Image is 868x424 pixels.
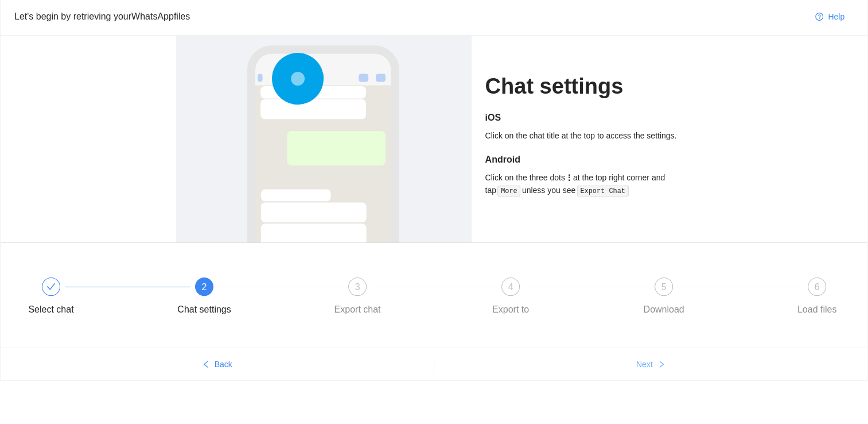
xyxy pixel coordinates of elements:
[784,277,850,319] div: 6Load files
[828,10,844,23] span: Help
[202,282,207,292] span: 2
[18,277,171,319] div: Select chat
[485,73,692,100] h1: Chat settings
[508,282,513,292] span: 4
[14,9,806,24] div: Let's begin by retrieving your WhatsApp files
[636,358,653,371] span: Next
[565,173,573,182] b: ⋮
[630,277,784,319] div: 5Download
[434,355,868,373] button: Nextright
[492,300,529,319] div: Export to
[324,277,477,319] div: 3Export chat
[171,277,324,319] div: 2Chat settings
[355,282,360,292] span: 3
[477,277,630,319] div: 4Export to
[46,282,56,291] span: check
[485,171,692,197] div: Click on the three dots at the top right corner and tap unless you see
[1,355,434,373] button: leftBack
[215,358,232,371] span: Back
[657,360,665,369] span: right
[661,282,667,292] span: 5
[28,300,73,319] div: Select chat
[806,7,854,26] button: question-circleHelp
[577,186,629,197] code: Export Chat
[815,282,820,292] span: 6
[815,13,823,22] span: question-circle
[797,300,837,319] div: Load files
[643,300,684,319] div: Download
[485,153,692,167] h5: Android
[202,360,210,369] span: left
[497,186,520,197] code: More
[485,129,692,142] div: Click on the chat title at the top to access the settings.
[485,111,692,125] h5: iOS
[177,300,231,319] div: Chat settings
[334,300,381,319] div: Export chat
